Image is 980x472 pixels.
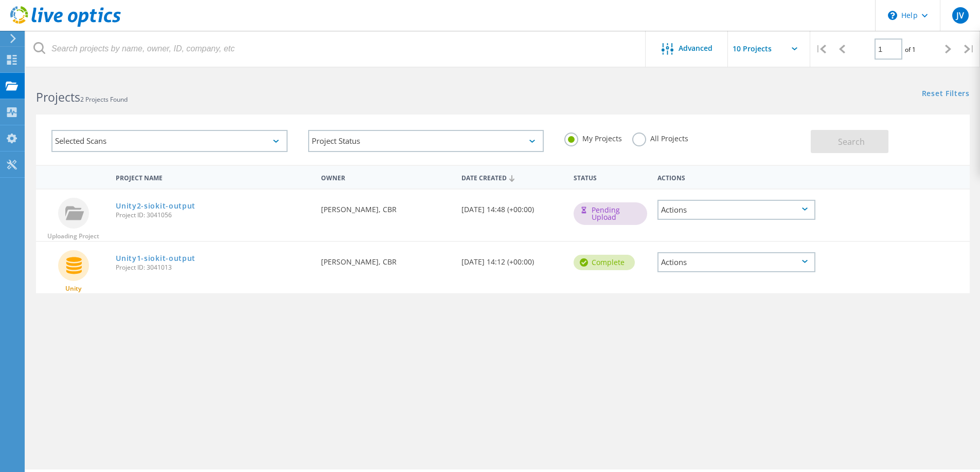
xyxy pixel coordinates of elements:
[456,190,568,223] div: [DATE] 14:48 (+00:00)
[80,95,128,104] span: 2 Projects Found
[26,31,646,67] input: Search projects by name, owner, ID, company, etc
[116,202,195,210] a: Unity2-siokit-output
[116,265,311,271] span: Project ID: 3041013
[679,45,712,52] span: Advanced
[47,233,99,239] span: Uploading Project
[811,130,888,153] button: Search
[116,255,195,262] a: Unity1-siokit-output
[657,252,815,272] div: Actions
[905,45,916,54] span: of 1
[810,31,831,67] div: |
[65,286,81,292] span: Unity
[564,133,622,142] label: My Projects
[116,212,311,218] span: Project ID: 3041056
[838,136,865,147] span: Search
[316,167,456,186] div: Owner
[456,167,568,187] div: Date Created
[456,242,568,276] div: [DATE] 14:12 (+00:00)
[888,11,897,20] svg: \n
[956,11,964,20] span: JV
[111,167,316,186] div: Project Name
[316,242,456,276] div: [PERSON_NAME], CBR
[51,130,288,152] div: Selected Scans
[652,167,821,186] div: Actions
[316,190,456,223] div: [PERSON_NAME], CBR
[922,90,970,99] a: Reset Filters
[308,130,544,152] div: Project Status
[10,22,121,29] a: Live Optics Dashboard
[959,31,980,67] div: |
[632,133,688,142] label: All Projects
[657,200,815,220] div: Actions
[574,255,635,270] div: Complete
[36,89,80,105] b: Projects
[574,202,647,225] div: Pending Upload
[568,167,652,186] div: Status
